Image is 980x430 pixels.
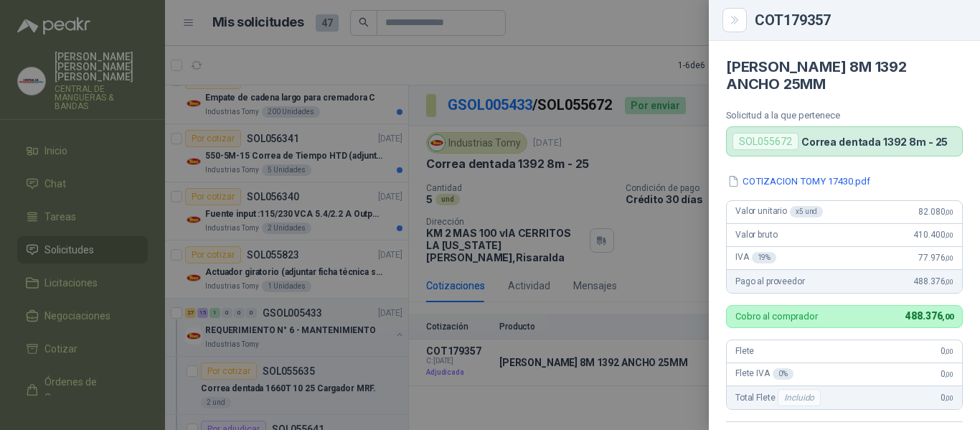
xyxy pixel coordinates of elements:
span: ,00 [945,347,953,355]
p: Solicitud a la que pertenece [726,110,963,121]
div: COT179357 [755,13,963,27]
button: COTIZACION TOMY 17430.pdf [726,174,872,189]
span: 410.400 [913,230,953,240]
span: 488.376 [905,310,953,322]
span: Valor unitario [735,206,823,218]
span: 82.080 [918,207,953,217]
span: 0 [941,369,953,379]
span: ,00 [945,208,953,216]
span: Flete [735,346,754,356]
div: Incluido [778,389,821,406]
h4: [PERSON_NAME] 8M 1392 ANCHO 25MM [726,58,963,93]
span: ,00 [945,278,953,286]
p: Correa dentada 1392 8m - 25 [801,136,948,148]
div: SOL055672 [732,133,798,150]
span: IVA [735,252,776,263]
span: ,00 [945,231,953,239]
span: Pago al proveedor [735,276,805,286]
span: Valor bruto [735,230,777,240]
span: Flete IVA [735,368,793,380]
span: ,00 [945,254,953,262]
span: Total Flete [735,389,824,406]
p: Cobro al comprador [735,312,818,321]
span: 0 [941,346,953,356]
span: 77.976 [918,253,953,263]
span: 488.376 [913,276,953,286]
div: 0 % [773,368,793,380]
button: Close [726,11,743,29]
span: ,00 [945,370,953,378]
span: ,00 [945,394,953,402]
span: 0 [941,393,953,403]
div: x 5 und [790,206,823,218]
div: 19 % [752,252,777,263]
span: ,00 [942,312,953,322]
